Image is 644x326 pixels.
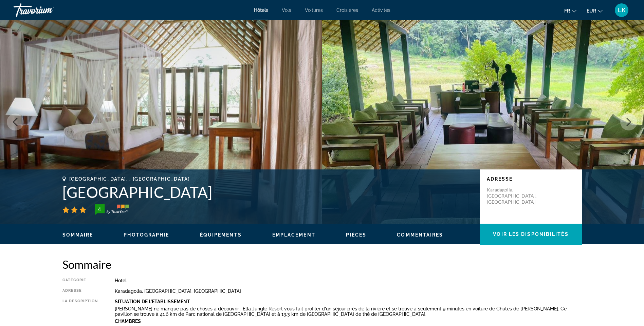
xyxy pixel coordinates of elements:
a: Activités [372,7,390,13]
button: Emplacement [272,232,315,238]
div: Karadagolla, [GEOGRAPHIC_DATA], [GEOGRAPHIC_DATA] [115,288,582,294]
b: Situation De L'établissement [115,299,190,304]
button: Photographie [124,232,169,238]
div: Hotel [115,278,582,283]
span: EUR [587,8,596,14]
a: Travorium [14,1,81,19]
a: Vols [282,7,291,13]
img: trustyou-badge-hor.svg [95,204,129,215]
button: Change language [564,6,576,16]
div: Adresse [62,288,98,294]
b: Chambres [115,319,141,324]
button: Previous image [7,114,24,130]
div: 4 [93,205,106,213]
a: Voitures [305,7,323,13]
button: Commentaires [397,232,443,238]
button: User Menu [613,3,630,17]
button: Change currency [587,6,603,16]
span: Voir les disponibilités [493,231,568,237]
a: Croisières [336,7,358,13]
button: Sommaire [62,232,93,238]
h2: Sommaire [62,258,582,271]
span: LK [618,7,626,14]
button: Next image [620,114,637,130]
a: Hôtels [254,7,268,13]
span: fr [564,8,570,14]
div: Catégorie [62,278,98,283]
button: Pièces [346,232,367,238]
button: Équipements [200,232,242,238]
span: [GEOGRAPHIC_DATA], , [GEOGRAPHIC_DATA] [69,176,190,182]
p: Adresse [487,176,575,182]
button: Voir les disponibilités [480,224,582,245]
p: Karadagolla, [GEOGRAPHIC_DATA], [GEOGRAPHIC_DATA] [487,187,541,205]
h1: [GEOGRAPHIC_DATA] [62,183,473,201]
p: [PERSON_NAME] ne manque pas de choses à découvrir : Ella Jungle Resort vous fait profiter d'un sé... [115,306,582,317]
